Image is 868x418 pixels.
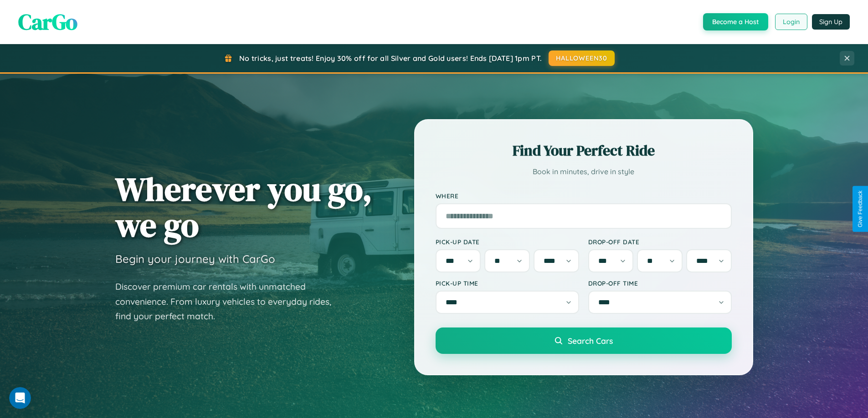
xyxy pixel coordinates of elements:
[549,50,615,66] button: HALLOWEEN30
[18,7,77,37] span: CarGo
[239,54,542,63] span: No tricks, just treats! Enjoy 30% off for all Silver and Gold users! Ends [DATE] 1pm PT.
[436,165,732,178] p: Book in minutes, drive in style
[115,171,372,243] h1: Wherever you go, we go
[436,279,579,287] label: Pick-up Time
[115,252,275,266] h3: Begin your journey with CarGo
[115,279,343,324] p: Discover premium car rentals with unmatched convenience. From luxury vehicles to everyday rides, ...
[436,141,732,161] h2: Find Your Perfect Ride
[9,387,31,409] iframe: Intercom live chat
[703,13,768,30] button: Become a Host
[436,192,732,200] label: Where
[436,327,732,354] button: Search Cars
[857,191,863,227] div: Give Feedback
[812,14,850,30] button: Sign Up
[775,14,807,30] button: Login
[568,336,613,346] span: Search Cars
[436,238,579,246] label: Pick-up Date
[588,279,732,287] label: Drop-off Time
[588,238,732,246] label: Drop-off Date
